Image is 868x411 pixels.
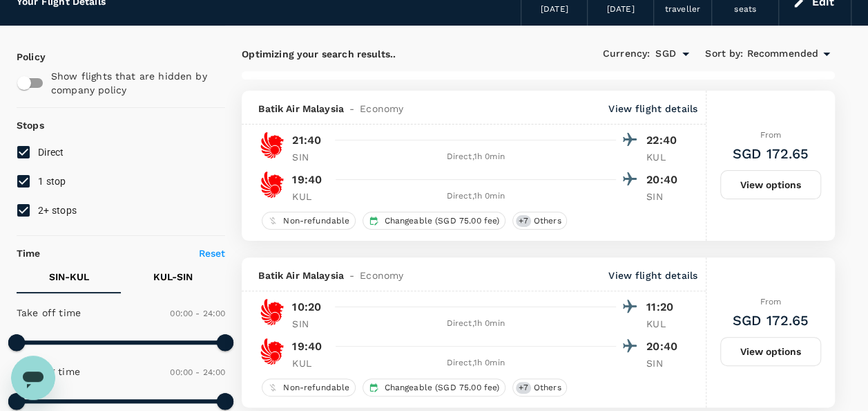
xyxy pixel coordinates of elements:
[258,298,286,326] img: OD
[528,215,567,227] span: Others
[646,132,681,149] p: 22:40
[720,170,821,199] button: View options
[344,268,360,282] span: -
[378,215,505,227] span: Changeable (SGD 75.00 fee)
[258,171,286,199] img: OD
[38,147,64,158] span: Direct
[17,306,81,320] p: Take off time
[258,268,344,282] span: Batik Air Malaysia
[646,317,681,331] p: KUL
[278,215,355,227] span: Non-refundable
[516,215,530,227] span: + 7
[153,270,193,284] p: KUL - SIN
[258,338,286,365] img: OD
[170,309,225,318] span: 00:00 - 24:00
[335,317,616,331] div: Direct , 1h 0min
[278,382,355,394] span: Non-refundable
[541,3,568,17] div: [DATE]
[733,309,809,331] h6: SGD 172.65
[17,120,44,131] strong: Stops
[363,378,505,396] div: Changeable (SGD 75.00 fee)
[760,130,782,140] span: From
[512,378,567,396] div: +7Others
[603,46,650,62] span: Currency :
[360,102,403,116] span: Economy
[363,212,505,230] div: Changeable (SGD 75.00 fee)
[292,317,327,331] p: SIN
[11,356,55,400] iframe: Button to launch messaging window
[528,382,567,394] span: Others
[705,46,743,62] span: Sort by :
[646,338,681,355] p: 20:40
[335,190,616,203] div: Direct , 1h 0min
[292,150,327,164] p: SIN
[292,356,327,370] p: KUL
[292,299,321,316] p: 10:20
[17,365,80,378] p: Landing time
[258,131,286,159] img: OD
[646,356,681,370] p: SIN
[676,44,695,64] button: Open
[646,190,681,203] p: SIN
[258,102,344,116] span: Batik Air Malaysia
[608,102,697,116] p: View flight details
[292,172,322,188] p: 19:40
[734,3,756,17] div: seats
[17,246,41,260] p: Time
[760,297,782,307] span: From
[292,338,322,355] p: 19:40
[170,367,225,377] span: 00:00 - 24:00
[607,3,635,17] div: [DATE]
[378,382,505,394] span: Changeable (SGD 75.00 fee)
[292,190,327,203] p: KUL
[733,143,809,165] h6: SGD 172.65
[38,176,66,187] span: 1 stop
[516,382,530,394] span: + 7
[292,132,321,149] p: 21:40
[49,270,89,284] p: SIN - KUL
[335,356,616,370] div: Direct , 1h 0min
[335,150,616,164] div: Direct , 1h 0min
[17,50,29,64] p: Policy
[360,268,403,282] span: Economy
[646,172,681,188] p: 20:40
[262,212,356,230] div: Non-refundable
[38,205,77,216] span: 2+ stops
[512,212,567,230] div: +7Others
[51,69,216,97] p: Show flights that are hidden by company policy
[262,378,356,396] div: Non-refundable
[646,299,681,316] p: 11:20
[242,47,538,61] p: Optimizing your search results..
[665,3,700,17] div: traveller
[344,102,360,116] span: -
[746,46,818,62] span: Recommended
[646,150,681,164] p: KUL
[199,246,226,260] p: Reset
[608,268,697,282] p: View flight details
[720,337,821,366] button: View options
